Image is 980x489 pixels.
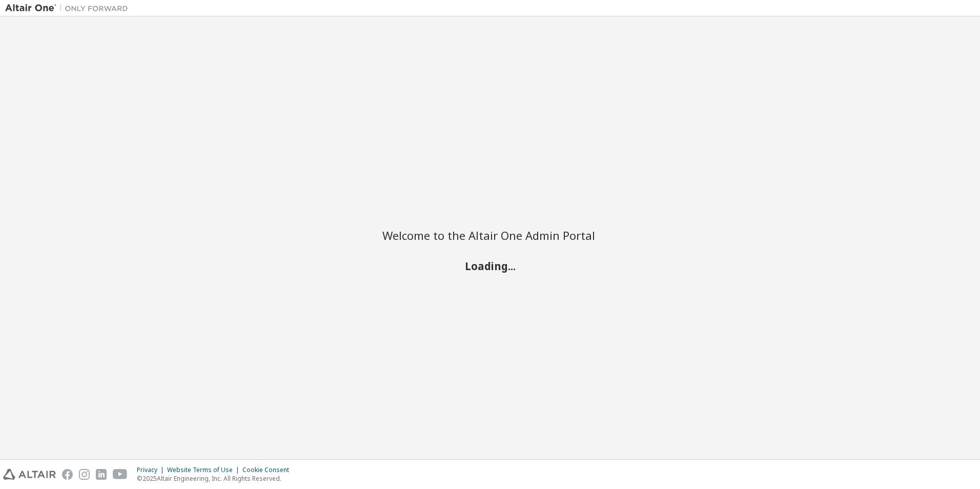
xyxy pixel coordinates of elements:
[79,469,90,480] img: instagram.svg
[5,3,133,13] img: Altair One
[62,469,73,480] img: facebook.svg
[3,469,56,480] img: altair_logo.svg
[382,228,598,242] h2: Welcome to the Altair One Admin Portal
[167,466,242,474] div: Website Terms of Use
[96,469,107,480] img: linkedin.svg
[137,474,295,483] p: © 2025 Altair Engineering, Inc. All Rights Reserved.
[113,469,128,480] img: youtube.svg
[382,259,598,273] h2: Loading...
[242,466,295,474] div: Cookie Consent
[137,466,167,474] div: Privacy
